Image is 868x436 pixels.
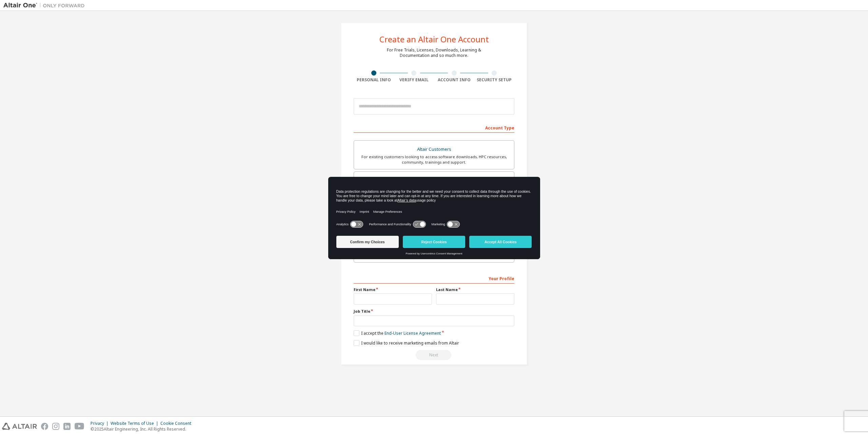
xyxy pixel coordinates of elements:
[436,287,514,292] label: Last Name
[75,423,84,430] img: youtube.svg
[384,330,441,336] a: End-User License Agreement
[354,287,432,292] label: First Name
[354,77,394,83] div: Personal Info
[387,47,481,58] div: For Free Trials, Licenses, Downloads, Learning & Documentation and so much more.
[358,145,510,154] div: Altair Customers
[354,340,459,346] label: I would like to receive marketing emails from Altair
[474,77,515,83] div: Security Setup
[41,423,48,430] img: facebook.svg
[160,421,195,426] div: Cookie Consent
[358,176,510,185] div: Students
[394,77,434,83] div: Verify Email
[3,2,88,9] img: Altair One
[354,309,514,314] label: Job Title
[91,421,111,426] div: Privacy
[111,421,160,426] div: Website Terms of Use
[63,423,71,430] img: linkedin.svg
[2,423,37,430] img: altair_logo.svg
[354,273,514,284] div: Your Profile
[354,122,514,133] div: Account Type
[52,423,59,430] img: instagram.svg
[379,35,489,43] div: Create an Altair One Account
[358,154,510,165] div: For existing customers looking to access software downloads, HPC resources, community, trainings ...
[91,426,195,432] p: © 2025 Altair Engineering, Inc. All Rights Reserved.
[354,330,441,336] label: I accept the
[354,350,514,360] div: Read and acccept EULA to continue
[434,77,474,83] div: Account Info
